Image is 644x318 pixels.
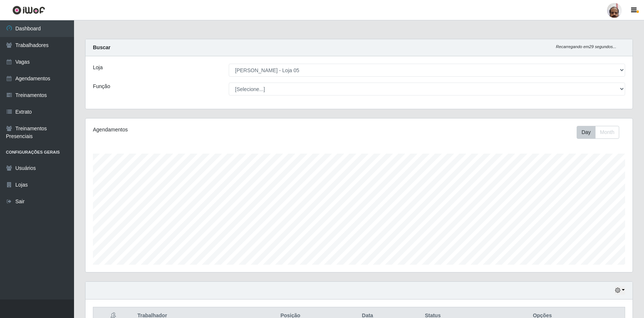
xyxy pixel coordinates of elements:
button: Month [595,126,619,139]
label: Loja [93,64,103,71]
strong: Buscar [93,44,110,50]
button: Day [577,126,596,139]
label: Função [93,83,110,90]
i: Recarregando em 29 segundos... [556,44,616,49]
div: Toolbar with button groups [577,126,625,139]
div: Agendamentos [93,126,308,134]
img: CoreUI Logo [12,6,45,15]
div: First group [577,126,619,139]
